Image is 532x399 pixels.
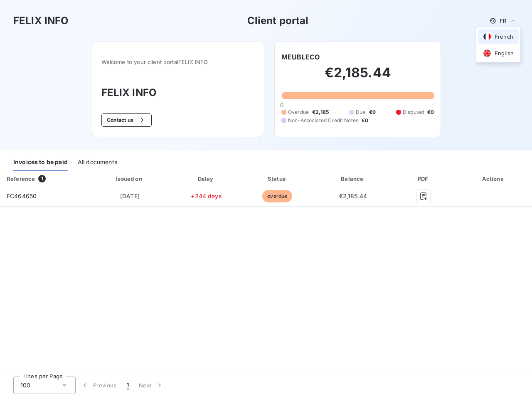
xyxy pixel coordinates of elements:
div: PDF [394,175,453,183]
div: Reference [7,175,35,182]
span: €2,185 [312,108,329,116]
span: Welcome to your client portal FELIX INFO [101,59,254,65]
span: €0 [427,108,434,116]
span: 1 [127,381,129,389]
span: €0 [369,108,376,116]
span: English [495,49,514,57]
h2: €2,185.44 [281,64,434,89]
span: Due [356,108,365,116]
h3: Client portal [247,13,309,28]
button: Previous [76,377,122,394]
div: Status [243,175,312,183]
div: All documents [78,154,117,171]
span: Disputed [403,108,424,116]
span: 1 [38,175,46,182]
div: Issued on [90,175,170,183]
h3: FELIX INFO [101,85,254,100]
span: Overdue [288,108,309,116]
button: 1 [122,377,134,394]
span: French [495,33,513,41]
div: Invoices to be paid [13,154,68,171]
div: Actions [456,175,530,183]
button: Next [134,377,169,394]
button: Contact us [101,113,152,127]
span: 0 [280,102,283,108]
span: Non-Associated Credit Notes [288,117,358,124]
span: [DATE] [120,192,140,199]
span: overdue [262,190,292,202]
span: 100 [20,381,30,389]
h3: FELIX INFO [13,13,69,28]
span: €0 [362,117,368,124]
div: Balance [315,175,391,183]
div: Delay [173,175,239,183]
span: FR [500,17,506,24]
span: €2,185.44 [339,192,367,199]
h6: MEUBLECO [281,52,320,62]
span: FC464650 [7,192,37,199]
span: +244 days [191,192,222,199]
